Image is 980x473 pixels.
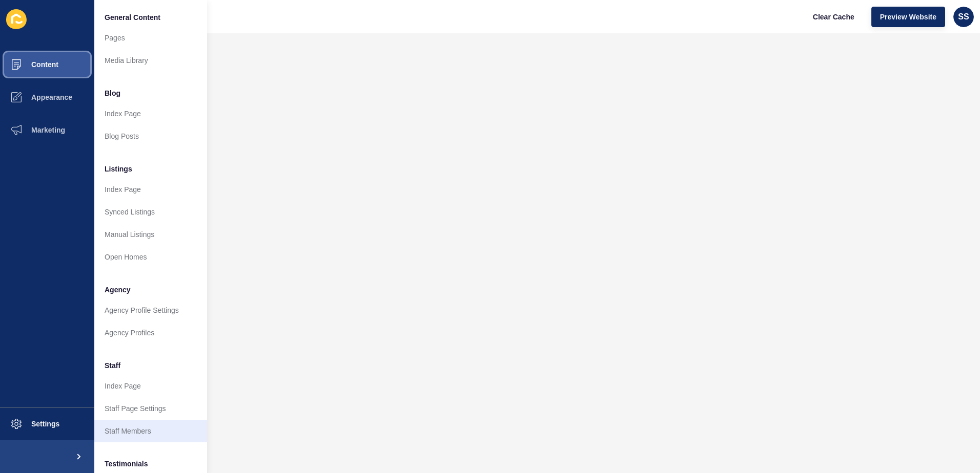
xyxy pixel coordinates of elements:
span: Staff [105,360,120,371]
span: Clear Cache [813,12,854,22]
a: Media Library [94,49,207,72]
span: Listings [105,164,132,174]
a: Pages [94,27,207,49]
a: Staff Members [94,420,207,442]
a: Agency Profiles [94,321,207,344]
span: General Content [105,12,160,23]
a: Staff Page Settings [94,397,207,420]
a: Open Homes [94,246,207,268]
span: Agency [105,285,131,295]
button: Clear Cache [804,7,863,27]
a: Index Page [94,178,207,201]
a: Index Page [94,102,207,125]
a: Blog Posts [94,125,207,147]
span: Testimonials [105,459,148,469]
span: Preview Website [880,12,936,22]
button: Preview Website [871,7,945,27]
span: Blog [105,88,120,98]
a: Agency Profile Settings [94,299,207,321]
a: Index Page [94,375,207,397]
a: Manual Listings [94,223,207,246]
span: SS [958,12,969,22]
a: Synced Listings [94,201,207,223]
